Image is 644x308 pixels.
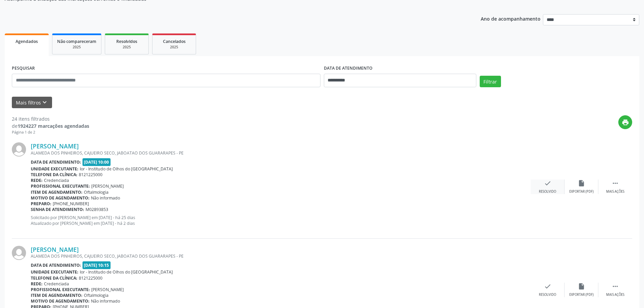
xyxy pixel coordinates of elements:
button: Filtrar [480,76,501,87]
div: Mais ações [606,292,624,297]
img: img [12,142,26,157]
div: Mais ações [606,189,624,194]
strong: 1924227 marcações agendadas [18,123,89,129]
div: 24 itens filtrados [12,115,89,122]
p: Solicitado por [PERSON_NAME] em [DATE] - há 25 dias Atualizado por [PERSON_NAME] em [DATE] - há 2... [31,215,531,226]
a: [PERSON_NAME] [31,246,79,253]
button: print [618,115,632,129]
b: Rede: [31,281,43,287]
span: Resolvidos [116,39,137,44]
b: Motivo de agendamento: [31,195,90,201]
b: Data de atendimento: [31,159,81,165]
i: keyboard_arrow_down [41,99,48,106]
div: ALAMEDA DOS PINHEIROS, CAJUEIRO SECO, JABOATAO DOS GUARARAPES - PE [31,253,531,259]
span: Não compareceram [57,39,96,44]
div: Exportar (PDF) [569,189,594,194]
div: ALAMEDA DOS PINHEIROS, CAJUEIRO SECO, JABOATAO DOS GUARARAPES - PE [31,150,531,156]
span: Não informado [91,195,120,201]
i:  [612,283,619,290]
b: Item de agendamento: [31,292,82,298]
span: [PERSON_NAME] [91,183,124,189]
div: Resolvido [539,292,556,297]
span: [DATE] 10:00 [82,158,111,166]
b: Unidade executante: [31,166,78,172]
span: Não informado [91,298,120,304]
span: Ior - Institudo de Olhos do [GEOGRAPHIC_DATA] [80,269,173,275]
i: insert_drive_file [578,180,585,187]
button: Mais filtroskeyboard_arrow_down [12,97,52,109]
b: Profissional executante: [31,183,90,189]
i: check [544,283,551,290]
span: [PHONE_NUMBER] [53,201,89,207]
span: [PERSON_NAME] [91,287,124,292]
a: [PERSON_NAME] [31,142,79,150]
span: Oftalmologia [84,189,109,195]
b: Telefone da clínica: [31,172,77,177]
img: img [12,246,26,260]
span: 8121225000 [79,275,102,281]
span: Ior - Institudo de Olhos do [GEOGRAPHIC_DATA] [80,166,173,172]
span: Cancelados [163,39,186,44]
span: 8121225000 [79,172,102,177]
label: DATA DE ATENDIMENTO [324,63,373,74]
i: print [622,119,629,126]
span: Credenciada [44,281,69,287]
label: PESQUISAR [12,63,35,74]
b: Data de atendimento: [31,262,81,268]
span: Agendados [16,39,38,44]
p: Ano de acompanhamento [481,14,541,23]
i: check [544,180,551,187]
div: 2025 [57,45,96,50]
div: 2025 [157,45,191,50]
b: Motivo de agendamento: [31,298,90,304]
div: Exportar (PDF) [569,292,594,297]
span: Credenciada [44,177,69,183]
b: Profissional executante: [31,287,90,292]
b: Rede: [31,177,43,183]
b: Telefone da clínica: [31,275,77,281]
div: Resolvido [539,189,556,194]
span: M02893853 [86,207,108,212]
b: Unidade executante: [31,269,78,275]
b: Item de agendamento: [31,189,82,195]
i:  [612,180,619,187]
div: de [12,122,89,129]
i: insert_drive_file [578,283,585,290]
b: Preparo: [31,201,51,207]
span: [DATE] 10:15 [82,261,111,269]
div: Página 1 de 2 [12,129,89,135]
span: Oftalmologia [84,292,109,298]
div: 2025 [110,45,144,50]
b: Senha de atendimento: [31,207,84,212]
